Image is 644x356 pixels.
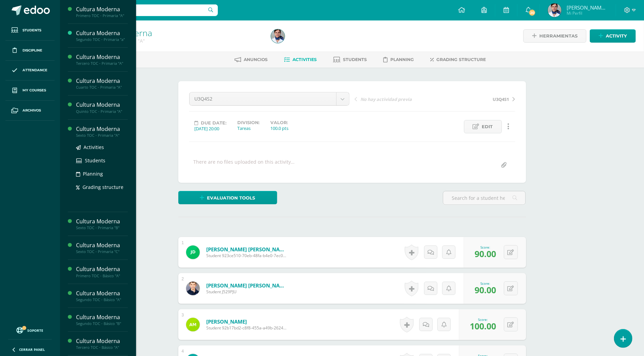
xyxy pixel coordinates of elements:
a: Activities [284,54,317,65]
div: Sexto TOC - Primaria "B" [76,225,128,230]
div: There are no files uploaded on this activity… [194,159,295,172]
span: 90.00 [475,248,496,259]
div: Score: [470,317,496,322]
a: Archivos [5,101,55,121]
span: Attendance [23,68,47,73]
a: Cultura ModernaSegundo TOC - Primaria "a" [76,29,128,42]
span: Edit [482,120,493,133]
a: Grading structure [76,183,128,191]
a: [PERSON_NAME] [PERSON_NAME] [206,282,288,289]
div: Cultura Moderna [76,101,128,109]
a: Students [5,20,55,41]
span: Archivos [23,108,41,113]
div: 100.0 pts [271,125,289,131]
img: d007a5b72844d3167f5e8491aecb571d.png [186,282,200,295]
span: Mi Perfil [567,10,608,16]
a: Cultura ModernaCuarto TOC - Primaria "A" [76,77,128,90]
a: Cultura ModernaSexto TOC - Primaria "A" [76,125,128,138]
label: Division: [238,120,260,125]
a: Attendance [5,61,55,81]
a: Herramientas [523,29,586,43]
span: Planning [390,57,414,62]
span: U3Q4S1 [493,96,509,102]
span: Grading structure [83,184,123,190]
div: Cultura Moderna [76,29,128,37]
span: Herramientas [539,30,578,42]
span: 20 [528,9,536,16]
div: Cultura Moderna [76,337,128,345]
span: Discipline [23,48,42,53]
span: Students [23,28,41,33]
span: 90.00 [475,284,496,296]
div: Sexto TOC - Primaria "A" [76,133,128,138]
span: Student 92b17bd2-c8f8-455a-a49b-26245f558bdb [206,325,288,331]
span: Anuncios [244,57,268,62]
h1: Cultura Moderna [86,28,263,38]
a: Activity [590,29,636,43]
span: Students [85,157,105,164]
a: Cultura ModernaSexto TOC - Primaria "C" [76,241,128,254]
div: Score: [475,245,496,250]
a: Grading structure [430,54,486,65]
div: Segundo TOC - Primaria "a" [76,37,128,42]
div: Tareas [238,125,260,131]
span: Grading structure [436,57,486,62]
div: Quinto TOC - Primaria "A" [76,109,128,114]
a: Planning [383,54,414,65]
span: Activity [606,30,627,42]
div: Score: [475,281,496,286]
a: Activities [76,143,128,151]
a: My courses [5,80,55,101]
span: My courses [23,88,46,93]
img: f83ae099e6f72d87c81626c028898f3e.png [186,246,200,259]
input: Search for a student here… [443,191,525,205]
div: Cultura Moderna [76,125,128,133]
a: Students [76,157,128,164]
span: Activities [293,57,317,62]
span: Evaluation tools [207,192,255,204]
div: Cuarto TOC - Primaria "A" [76,85,128,90]
input: Search a user… [64,4,218,16]
div: Quinto TOC - Primaria 'A' [86,38,263,44]
div: Cultura Moderna [76,5,128,13]
div: Cultura Moderna [76,290,128,297]
span: Planning [83,170,103,177]
span: Cerrar panel [19,347,45,352]
a: [PERSON_NAME] [PERSON_NAME] [206,246,288,253]
div: Cultura Moderna [76,53,128,61]
div: Tercero TOC - Primaria "A" [76,61,128,66]
a: Students [333,54,367,65]
a: Cultura ModernaQuinto TOC - Primaria "A" [76,101,128,114]
div: Cultura Moderna [76,313,128,321]
a: Anuncios [235,54,268,65]
a: Evaluation tools [178,191,277,204]
img: 1792bf0c86e4e08ac94418cc7cb908c7.png [548,3,561,17]
span: Students [343,57,367,62]
div: Cultura Moderna [76,265,128,273]
span: Student 923ce510-70eb-48fa-b4e0-7ec04dfe4abf [206,253,288,258]
div: Primero TOC - Primaria "A" [76,13,128,18]
div: Tercero TOC - Básico "A" [76,345,128,350]
span: Due date: [201,120,227,125]
a: Cultura ModernaTercero TOC - Básico "A" [76,337,128,350]
div: Segundo TOC - Básico "B" [76,321,128,326]
a: Cultura ModernaSexto TOC - Primaria "B" [76,218,128,230]
div: Primero TOC - Básico "A" [76,273,128,278]
span: Activities [84,144,104,150]
a: Discipline [5,41,55,61]
span: [PERSON_NAME] [PERSON_NAME] [567,4,608,11]
div: Cultura Moderna [76,241,128,249]
label: Valor: [271,120,289,125]
div: Cultura Moderna [76,218,128,225]
div: Cultura Moderna [76,77,128,85]
a: Planning [76,170,128,178]
span: Soporte [28,328,44,333]
span: No hay actividad previa [361,96,412,102]
a: U3Q4S1 [435,95,515,102]
a: Cultura ModernaPrimero TOC - Primaria "A" [76,5,128,18]
a: Cultura ModernaSegundo TOC - Básico "B" [76,313,128,326]
a: Cultura ModernaPrimero TOC - Básico "A" [76,265,128,278]
a: Soporte [8,325,52,335]
span: U3Q4S2 [195,92,331,105]
a: [PERSON_NAME] [206,318,288,325]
